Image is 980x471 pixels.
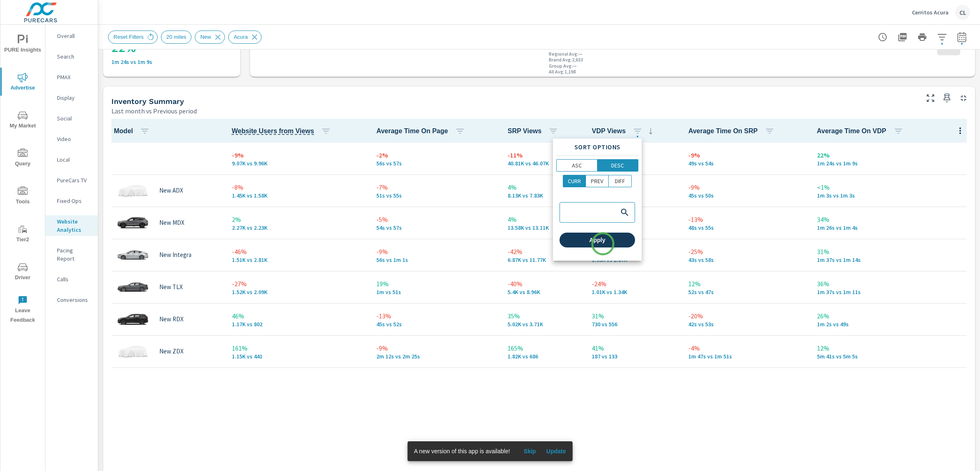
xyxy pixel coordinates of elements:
p: DIFF [615,177,625,185]
button: DIFF [609,175,632,187]
input: search [562,209,616,217]
button: PREV [586,175,609,187]
p: CURR [568,177,581,185]
p: DESC [611,161,624,170]
button: ASC [556,159,597,172]
p: Sort Options [556,142,638,152]
span: Apply [563,236,632,244]
button: DESC [597,159,639,172]
p: PREV [591,177,603,185]
button: Apply [560,233,635,247]
button: CURR [563,175,586,187]
p: ASC [572,161,582,170]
